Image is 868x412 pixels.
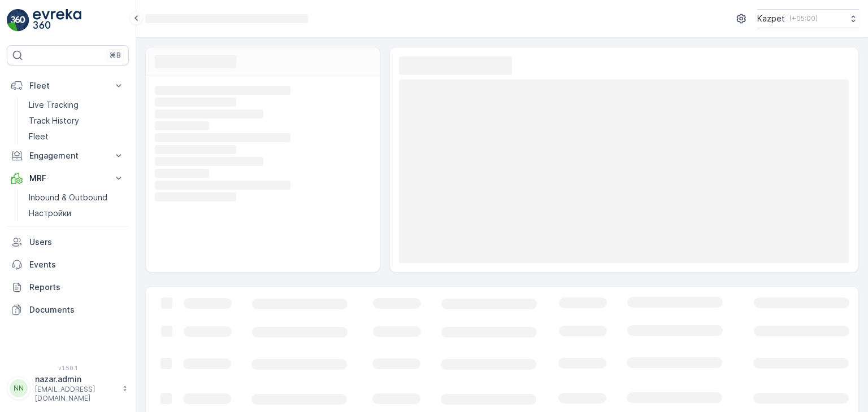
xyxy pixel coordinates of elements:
p: Live Tracking [29,99,79,111]
button: MRF [7,167,129,190]
img: logo_light-DOdMpM7g.png [33,9,81,32]
a: Настройки [24,205,129,221]
p: [EMAIL_ADDRESS][DOMAIN_NAME] [35,385,116,403]
img: logo [7,9,29,32]
a: Users [7,231,129,253]
a: Track History [24,113,129,129]
p: Настройки [29,208,71,219]
button: Fleet [7,74,129,97]
p: Events [29,259,124,270]
p: Engagement [29,150,106,161]
p: Track History [29,115,79,126]
a: Documents [7,299,129,321]
div: NN [10,379,28,397]
span: v 1.50.1 [7,365,129,371]
p: Fleet [29,80,106,91]
p: Documents [29,304,124,315]
a: Events [7,253,129,276]
button: Engagement [7,144,129,167]
a: Fleet [24,129,129,144]
p: Fleet [29,131,49,142]
a: Reports [7,276,129,299]
p: Reports [29,282,124,293]
p: Inbound & Outbound [29,192,107,203]
p: MRF [29,173,106,184]
button: Kazpet(+05:00) [757,9,859,28]
p: ( +05:00 ) [789,14,818,23]
p: Users [29,236,124,248]
a: Live Tracking [24,97,129,113]
a: Inbound & Outbound [24,190,129,205]
p: Kazpet [757,13,785,24]
p: nazar.admin [35,374,116,385]
button: NNnazar.admin[EMAIL_ADDRESS][DOMAIN_NAME] [7,374,129,403]
p: ⌘B [110,51,121,60]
